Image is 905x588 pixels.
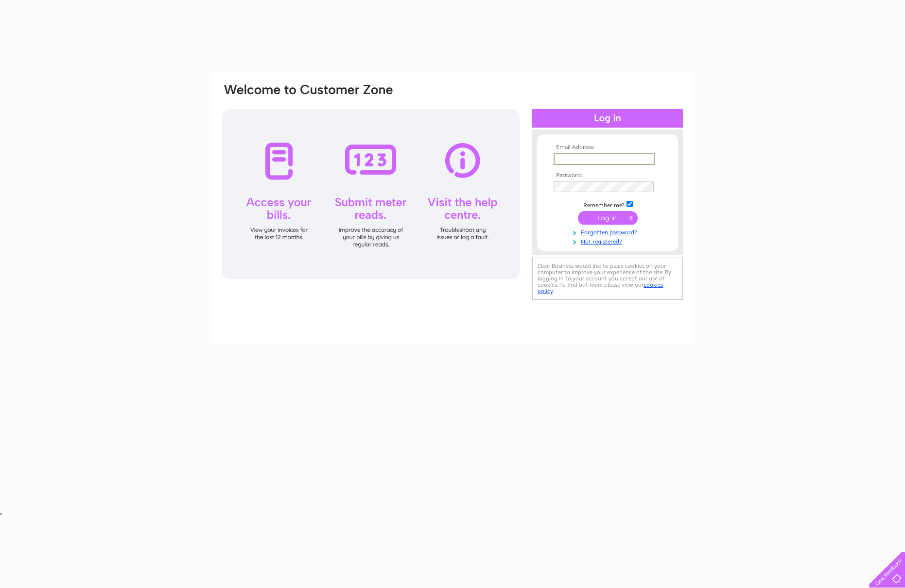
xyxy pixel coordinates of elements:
[551,199,664,209] td: Remember me?
[554,227,664,236] a: Forgotten password?
[551,144,664,151] th: Email Address:
[578,211,638,225] input: Submit
[554,236,664,245] a: Not registered?
[551,172,664,179] th: Password:
[532,258,683,300] div: Clear Business would like to place cookies on your computer to improve your experience of the sit...
[538,281,663,294] a: cookies policy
